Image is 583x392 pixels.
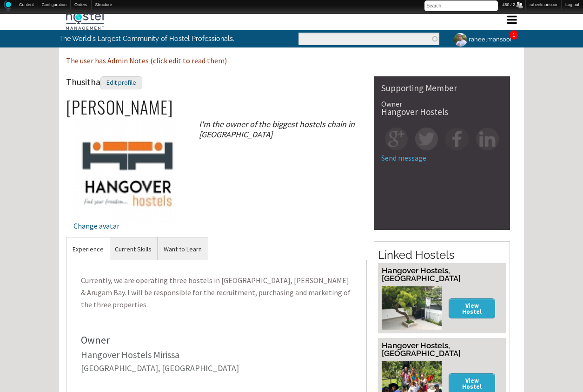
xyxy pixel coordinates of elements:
[73,222,176,230] div: Change avatar
[449,298,495,318] a: View Hostel
[81,364,352,372] div: [GEOGRAPHIC_DATA], [GEOGRAPHIC_DATA]
[378,247,506,263] h2: Linked Hostels
[381,84,503,93] div: Supporting Member
[381,100,503,108] div: Owner
[66,237,110,260] a: Experience
[445,128,468,150] img: fb-square.png
[382,266,461,283] a: Hangover Hostels, [GEOGRAPHIC_DATA]
[66,97,367,117] h2: [PERSON_NAME]
[452,32,469,48] img: raheelmansoor's picture
[73,165,176,230] a: Change avatar
[415,128,438,150] img: tw-square.png
[109,237,158,260] a: Current Skills
[512,31,515,38] a: 1
[381,153,426,162] a: Send message
[298,33,439,45] input: Enter the terms you wish to search for.
[381,108,503,116] div: Hangover Hostels
[446,30,517,48] a: raheelmansoor
[73,267,359,318] p: Currently, we are operating three hostels in [GEOGRAPHIC_DATA], [PERSON_NAME] & Arugam Bay. I wil...
[59,30,253,47] p: The World's Largest Community of Hostel Professionals.
[4,0,11,11] img: Home
[424,0,498,11] input: Search
[191,119,366,139] div: I'm the owner of the biggest hostels chain in [GEOGRAPHIC_DATA]
[81,335,352,345] div: Owner
[100,76,142,90] div: Edit profile
[66,75,142,87] span: Thusitha
[476,128,499,150] img: in-square.png
[81,349,179,360] a: Hangover Hostels Mirissa
[385,128,408,150] img: gp-square.png
[73,119,176,222] img: Thusitha's picture
[66,11,104,30] img: Hostel Management Home
[100,75,142,87] a: Edit profile
[382,341,461,358] a: Hangover Hostels, [GEOGRAPHIC_DATA]
[66,55,517,67] p: The user has Admin Notes (click edit to read them)
[158,237,208,260] a: Want to Learn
